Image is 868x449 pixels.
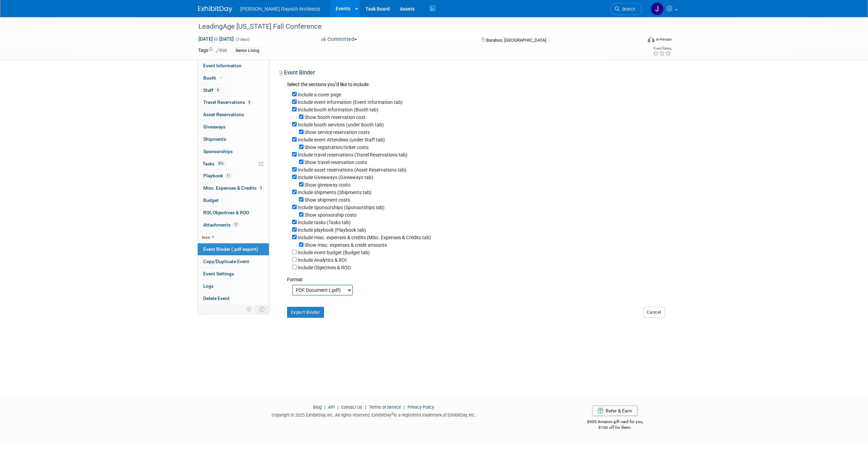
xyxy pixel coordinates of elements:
a: Event Settings [198,268,269,280]
a: Attachments17 [198,219,269,231]
label: Show travel reservation costs [305,160,367,165]
label: Show registration/ticket costs [305,145,368,150]
button: Export Binder [287,307,324,318]
span: Budget [203,198,219,203]
img: Jenna Hammer [651,2,664,15]
span: | [323,405,327,410]
a: Terms of Service [369,405,401,410]
span: Logs [203,283,213,289]
a: Sponsorships [198,146,269,158]
i: Booth reservation complete [219,76,223,80]
label: Include event information (Event Information tab) [298,99,403,105]
label: Show sponsorship costs [305,212,357,218]
span: Playbook [203,173,232,178]
a: Giveaways [198,121,269,133]
div: Event Format [601,36,672,46]
div: In-Person [656,37,672,42]
div: $500 Amazon gift card for you, [560,414,670,430]
a: Logs [198,280,269,292]
span: less [202,234,210,240]
label: Include Analytics & ROI [298,257,347,263]
span: Giveaways [203,124,225,130]
span: [PERSON_NAME] Raysich Architects [241,6,320,12]
td: Personalize Event Tab Strip [243,305,255,314]
label: Show service reservation costs [305,130,370,135]
sup: ® [391,412,394,416]
a: Privacy Policy [407,405,434,410]
a: API [328,405,335,410]
a: Misc. Expenses & Credits5 [198,182,269,194]
span: | [363,405,368,410]
a: Blog [313,405,322,410]
label: Include travel reservations (Travel Reservations tab) [298,152,407,158]
img: ExhibitDay [198,6,232,13]
img: Format-Inperson.png [648,37,655,42]
button: Committed [319,36,360,43]
span: Attachments [203,222,239,228]
span: Misc. Expenses & Credits [203,185,263,191]
span: Booth [203,75,224,81]
a: Contact Us [341,405,362,410]
span: Travel Reservations [203,99,252,105]
div: Select the sections you''d like to include: [287,81,665,89]
label: Include Giveaways (Giveaways tab) [298,175,373,180]
div: Event Binder [280,69,665,79]
div: Senior Living [233,47,261,54]
span: Event Settings [203,271,234,276]
div: LeadingAge [US_STATE] Fall Conference [196,21,632,33]
a: Shipments [198,133,269,145]
div: Event Rating [653,47,671,50]
a: Tasks50% [198,158,269,170]
a: Travel Reservations8 [198,96,269,108]
label: Include booth services (under Booth tab) [298,122,384,127]
td: Toggle Event Tabs [255,305,269,314]
a: Budget [198,194,269,206]
span: Search [620,6,635,12]
label: Show shipment costs [305,197,350,203]
span: Event Information [203,63,242,68]
span: Copy/Duplicate Event [203,259,249,264]
div: Format [287,271,665,283]
span: | [402,405,406,410]
label: Include misc. expenses & credits (Misc. Expenses & Credits tab) [298,235,431,240]
span: 11 [225,173,232,178]
span: 17 [232,222,239,227]
span: | [336,405,340,410]
label: Include asset reservations (Asset Reservations tab) [298,167,406,173]
a: Copy/Duplicate Event [198,256,269,268]
span: ROI, Objectives & ROO [203,210,249,215]
label: Include shipments (Shipments tab) [298,190,372,195]
label: Include event Attendees (under Staff tab) [298,137,385,142]
span: Staff [203,87,220,93]
label: Include playbook (Playbook tab) [298,227,366,233]
label: Include a cover page [298,92,341,97]
a: Playbook11 [198,170,269,182]
span: Delete Event [203,296,230,301]
span: 8 [247,100,252,105]
span: Tasks [203,161,225,166]
div: $150 off for them. [560,425,670,431]
a: less [198,231,269,243]
span: Sponsorships [203,149,233,154]
a: Event Binder (.pdf export) [198,243,269,255]
span: Asset Reservations [203,112,244,117]
label: Include tasks (Tasks tab) [298,220,351,225]
label: Include booth information (Booth tab) [298,107,378,112]
label: Include sponsorships (Sponsorships tab) [298,205,385,210]
div: Copyright © 2025 ExhibitDay, Inc. All rights reserved. ExhibitDay is a registered trademark of Ex... [198,410,550,418]
a: Staff4 [198,84,269,96]
span: to [213,36,219,42]
span: Event Binder (.pdf export) [203,246,258,252]
a: Refer & Earn [592,406,637,416]
a: Delete Event [198,292,269,304]
a: Booth [198,72,269,84]
label: Include event budget (Budget tab) [298,250,370,255]
span: 4 [215,87,220,93]
span: Baraboo, [GEOGRAPHIC_DATA] [486,38,546,43]
label: Show booth reservation cost [305,114,365,120]
span: Shipments [203,136,226,142]
a: Search [610,3,642,15]
a: Edit [216,48,227,53]
label: Include Objectives & ROO [298,265,351,270]
a: Asset Reservations [198,109,269,121]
